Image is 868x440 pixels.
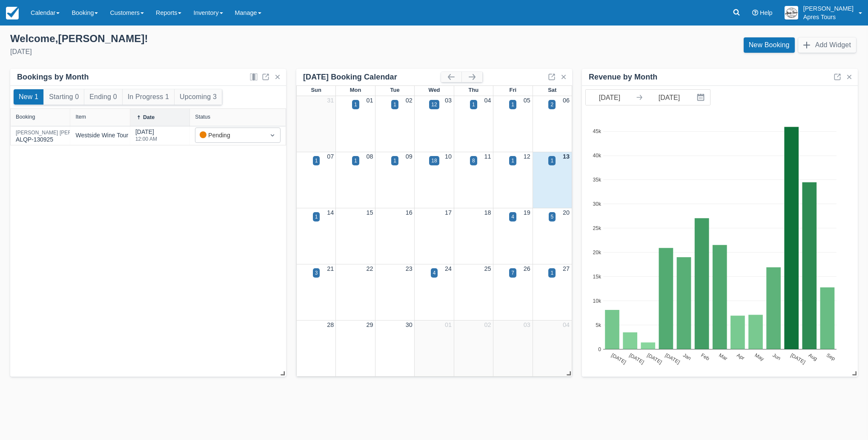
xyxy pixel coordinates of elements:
span: Tue [390,87,400,93]
div: 1 [550,269,553,277]
a: 30 [406,321,413,328]
button: In Progress 1 [123,89,174,105]
div: 8 [472,157,475,165]
div: 1 [354,157,357,165]
a: 26 [524,265,530,272]
a: 04 [484,97,491,104]
div: 3 [315,269,318,277]
div: [DATE] [10,47,427,57]
a: 07 [327,153,334,160]
div: 1 [315,213,318,221]
a: 01 [367,97,373,104]
div: 12:00 AM [135,136,157,142]
input: End Date [645,90,693,105]
a: 23 [406,265,413,272]
div: 7 [511,269,514,277]
a: 31 [327,97,334,104]
a: 25 [484,265,491,272]
div: 18 [431,157,437,165]
div: Welcome , [PERSON_NAME] ! [10,32,427,45]
a: 03 [445,97,452,104]
div: Westside Wine Tour (min. 4 guests) [75,131,169,140]
a: 22 [367,265,373,272]
a: 06 [563,97,570,104]
button: Ending 0 [84,89,122,105]
div: 2 [550,101,553,108]
div: Booking [16,114,35,120]
div: 5 [551,213,554,221]
a: New Booking [744,37,795,53]
div: 4 [433,269,436,277]
p: [PERSON_NAME] [803,4,854,13]
a: 16 [406,209,413,216]
span: Fri [510,87,517,93]
div: 1 [393,157,396,165]
div: 1 [511,101,514,108]
a: 13 [563,153,570,160]
div: [DATE] [135,128,157,147]
div: ALQP-130925 [16,130,102,144]
div: 1 [315,157,318,165]
span: Sun [311,87,321,93]
button: New 1 [14,89,43,105]
a: 04 [563,321,570,328]
a: 10 [445,153,452,160]
div: Pending [200,131,261,140]
button: Interact with the calendar and add the check-in date for your trip. [693,90,710,105]
div: 12 [431,101,437,108]
span: Mon [350,87,361,93]
a: 20 [563,209,570,216]
span: Sat [548,87,556,93]
div: 1 [550,157,553,165]
div: [DATE] Booking Calendar [303,72,441,82]
a: 28 [327,321,334,328]
span: Wed [428,87,440,93]
a: 02 [484,321,491,328]
button: Add Widget [798,37,856,53]
a: 18 [484,209,491,216]
i: Help [752,10,758,16]
button: Upcoming 3 [175,89,222,105]
a: 21 [327,265,334,272]
div: Date [143,114,155,120]
a: 15 [367,209,373,216]
div: 4 [511,213,514,221]
a: 24 [445,265,452,272]
div: 1 [393,101,396,108]
a: 19 [524,209,530,216]
a: 08 [367,153,373,160]
a: 11 [484,153,491,160]
img: A1 [785,6,798,20]
span: Thu [469,87,479,93]
p: Apres Tours [803,13,854,21]
a: 14 [327,209,334,216]
div: 1 [354,101,357,108]
div: Bookings by Month [17,72,89,82]
a: 27 [563,265,570,272]
div: Item [75,114,86,120]
div: Revenue by Month [589,72,657,82]
div: 1 [511,157,514,165]
span: Dropdown icon [268,131,277,139]
a: 01 [445,321,452,328]
a: 05 [524,97,530,104]
span: Help [760,9,773,16]
a: 12 [524,153,530,160]
a: 09 [406,153,413,160]
img: checkfront-main-nav-mini-logo.png [6,7,19,20]
a: 17 [445,209,452,216]
div: [PERSON_NAME] [PERSON_NAME] [16,130,102,135]
a: 29 [367,321,373,328]
button: Starting 0 [44,89,84,105]
div: 1 [472,101,475,108]
a: 02 [406,97,413,104]
div: Status [195,114,210,120]
input: Start Date [586,90,633,105]
a: [PERSON_NAME] [PERSON_NAME]ALQP-130925 [16,133,102,137]
a: 03 [524,321,530,328]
